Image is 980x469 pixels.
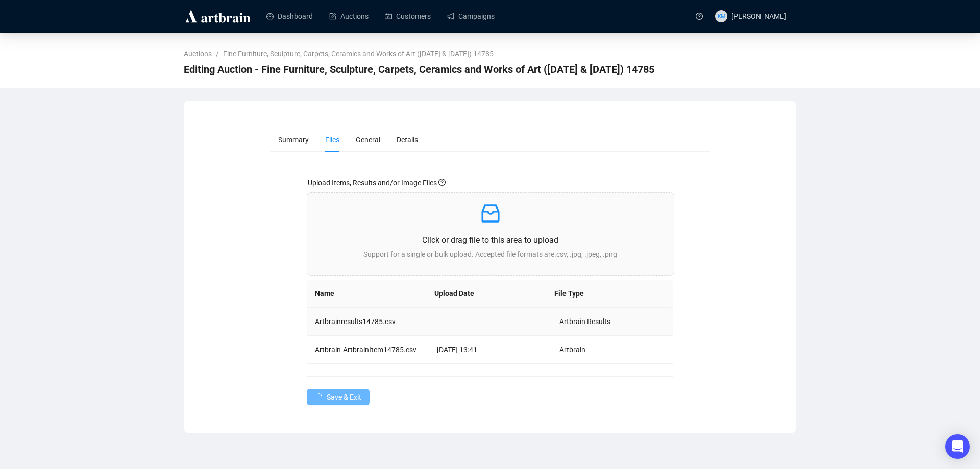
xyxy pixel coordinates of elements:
[266,3,313,30] a: Dashboard
[356,136,380,144] span: General
[559,317,610,326] span: Artbrain Results
[307,308,429,336] td: Artbrainresults14785.csv
[315,249,666,260] p: Support for a single or bulk upload. Accepted file formats are .csv, .jpg, .jpeg, .png
[438,179,446,186] span: question-circle
[182,48,214,59] a: Auctions
[315,393,322,401] span: loading
[307,336,429,364] td: Artbrain-ArtbrainItem14785.csv
[397,136,418,144] span: Details
[307,193,674,275] span: inboxClick or drag file to this area to uploadSupport for a single or bulk upload. Accepted file ...
[696,13,703,20] span: question-circle
[731,12,786,20] span: [PERSON_NAME]
[329,3,369,30] a: Auctions
[429,336,551,364] td: [DATE] 13:41
[546,280,666,308] th: File Type
[315,234,666,246] p: Click or drag file to this area to upload
[426,280,546,308] th: Upload Date
[216,48,219,59] li: /
[559,345,585,354] span: Artbrain
[447,3,495,30] a: Campaigns
[307,280,427,308] th: Name
[308,179,446,187] span: Upload Items, Results and/or Image Files
[478,201,503,226] span: inbox
[221,48,496,59] a: Fine Furniture, Sculpture, Carpets, Ceramics and Works of Art ([DATE] & [DATE]) 14785
[325,136,339,144] span: Files
[278,136,309,144] span: Summary
[184,8,252,24] img: logo
[327,391,361,403] span: Save & Exit
[307,389,370,405] button: Save & Exit
[385,3,431,30] a: Customers
[184,61,654,78] span: Editing Auction - Fine Furniture, Sculpture, Carpets, Ceramics and Works of Art (10 & 11 Septembe...
[717,12,725,20] span: KM
[945,434,970,459] div: Open Intercom Messenger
